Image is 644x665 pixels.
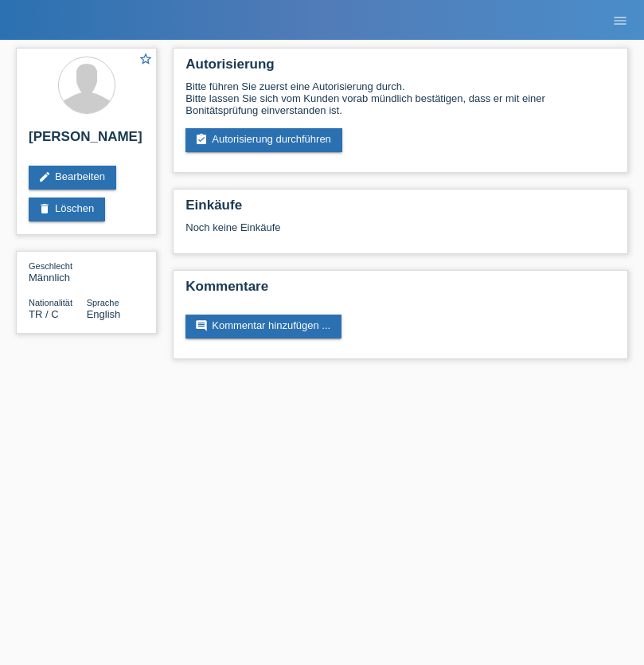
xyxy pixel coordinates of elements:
[139,52,153,66] i: star_border
[29,261,72,271] span: Geschlecht
[87,298,119,307] span: Sprache
[29,129,144,153] h2: [PERSON_NAME]
[185,128,342,152] a: assignment_turned_inAutorisierung durchführen
[139,52,153,68] a: star_border
[38,202,51,215] i: delete
[185,80,615,116] div: Bitte führen Sie zuerst eine Autorisierung durch. Bitte lassen Sie sich vom Kunden vorab mündlich...
[185,315,342,338] a: commentKommentar hinzufügen ...
[185,221,615,245] div: Noch keine Einkäufe
[195,319,208,332] i: comment
[29,198,105,221] a: deleteLöschen
[195,133,208,146] i: assignment_turned_in
[604,15,636,25] a: menu
[185,279,615,303] h2: Kommentare
[185,57,615,80] h2: Autorisierung
[29,308,59,320] span: Türkei / C / 01.11.2021
[38,170,51,183] i: edit
[29,298,72,307] span: Nationalität
[29,166,116,190] a: editBearbeiten
[29,260,87,284] div: Männlich
[612,13,628,29] i: menu
[185,198,615,221] h2: Einkäufe
[87,308,121,320] span: English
